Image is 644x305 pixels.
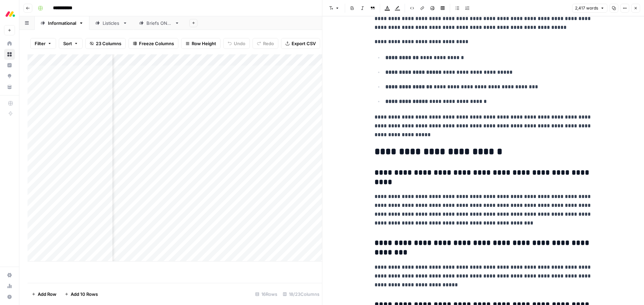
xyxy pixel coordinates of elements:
[30,38,56,49] button: Filter
[59,38,83,49] button: Sort
[4,291,15,302] button: Help + Support
[139,40,174,47] span: Freeze Columns
[4,281,15,291] a: Usage
[35,40,46,47] span: Filter
[281,38,320,49] button: Export CSV
[85,38,126,49] button: 23 Columns
[4,38,15,49] a: Home
[48,20,76,26] div: Informational
[4,49,15,60] a: Browse
[263,40,274,47] span: Redo
[4,71,15,82] a: Opportunities
[192,40,216,47] span: Row Height
[4,5,15,22] button: Workspace: Monday.com
[4,8,16,20] img: Monday.com Logo
[146,20,172,26] div: Briefs ONLY
[4,82,15,92] a: Your Data
[60,289,102,300] button: Add 10 Rows
[71,291,98,298] span: Add 10 Rows
[292,40,316,47] span: Export CSV
[96,40,121,47] span: 23 Columns
[4,270,15,281] a: Settings
[572,4,607,13] button: 2,417 words
[63,40,72,47] span: Sort
[575,5,598,11] span: 2,417 words
[103,20,120,26] div: Listicles
[280,289,322,300] div: 18/23 Columns
[38,291,56,298] span: Add Row
[181,38,221,49] button: Row Height
[253,38,278,49] button: Redo
[253,289,280,300] div: 16 Rows
[28,289,60,300] button: Add Row
[35,16,89,30] a: Informational
[133,16,185,30] a: Briefs ONLY
[223,38,250,49] button: Undo
[4,60,15,71] a: Insights
[89,16,133,30] a: Listicles
[128,38,178,49] button: Freeze Columns
[234,40,245,47] span: Undo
